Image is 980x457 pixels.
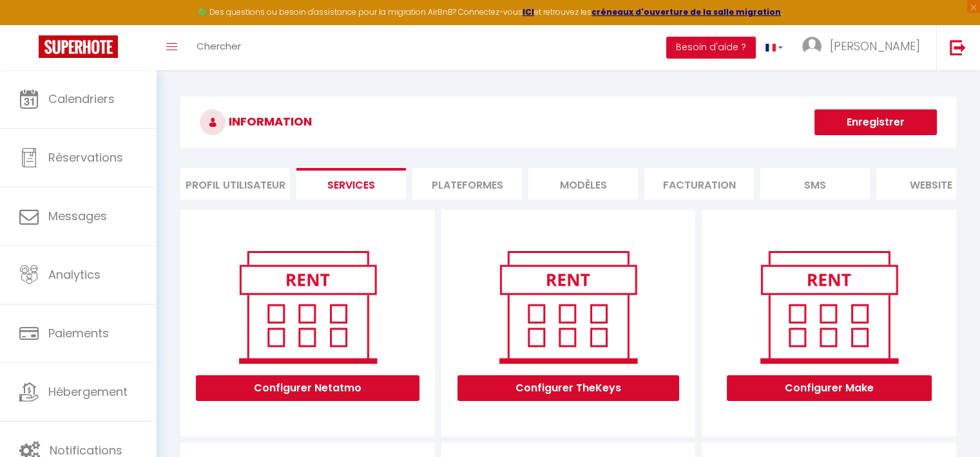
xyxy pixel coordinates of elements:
[666,37,756,59] button: Besoin d'aide ?
[187,25,251,70] a: Chercher
[412,168,522,200] li: Plateformes
[48,384,128,400] span: Hébergement
[48,208,107,224] span: Messages
[197,39,241,53] span: Chercher
[226,245,390,369] img: rent.png
[486,245,650,369] img: rent.png
[10,5,49,44] button: Ouvrir le widget de chat LiveChat
[793,25,936,70] a: ... [PERSON_NAME]
[457,375,679,401] button: Configurer TheKeys
[644,168,754,200] li: Facturation
[950,39,966,55] img: logout
[830,38,920,54] span: [PERSON_NAME]
[528,168,638,200] li: MODÈLES
[180,168,290,200] li: Profil Utilisateur
[523,6,534,17] a: ICI
[196,375,419,401] button: Configurer Netatmo
[180,97,956,148] h3: INFORMATION
[802,37,821,56] img: ...
[591,6,781,17] a: créneaux d'ouverture de la salle migration
[760,168,870,200] li: SMS
[48,325,109,341] span: Paiements
[296,168,406,200] li: Services
[814,109,937,135] button: Enregistrer
[747,245,911,369] img: rent.png
[48,91,115,107] span: Calendriers
[48,266,101,283] span: Analytics
[48,149,123,165] span: Réservations
[39,35,118,58] img: Super Booking
[727,375,932,401] button: Configurer Make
